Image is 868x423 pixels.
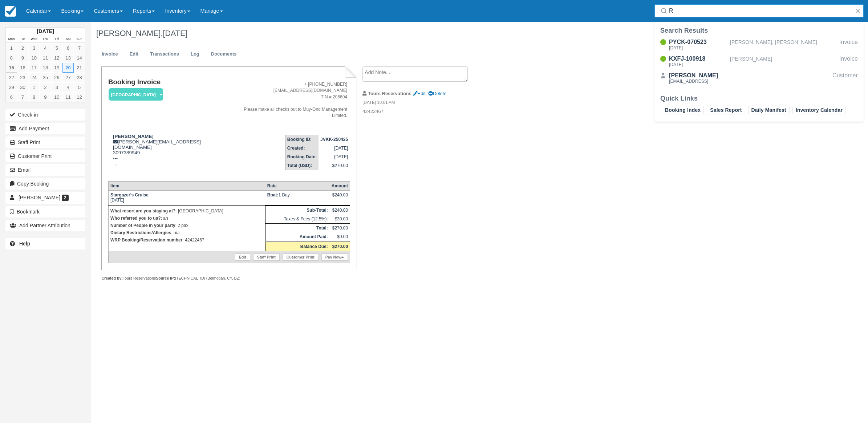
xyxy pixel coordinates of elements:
a: 18 [40,63,51,73]
img: checkfront-main-nav-mini-logo.png [5,6,16,17]
th: Wed [28,35,40,43]
div: Invoice [839,38,858,52]
a: 25 [40,73,51,82]
span: [PERSON_NAME] [19,195,60,200]
td: $270.00 [319,161,350,170]
p: : [GEOGRAPHIC_DATA] [110,207,263,215]
a: 2 [17,43,28,53]
a: 28 [74,73,85,82]
a: 21 [74,63,85,73]
a: 15 [6,63,17,73]
a: [PERSON_NAME] 2 [5,192,85,203]
a: Log [185,47,205,61]
a: [GEOGRAPHIC_DATA] [108,88,161,101]
a: 19 [51,63,62,73]
strong: Created by: [101,276,123,280]
strong: Source IP: [156,276,175,280]
input: Search ( / ) [669,4,852,17]
strong: WRP Booking/Reservation number [110,237,182,243]
div: Search Results [660,26,858,35]
a: Edit [413,91,426,96]
b: Help [19,241,30,247]
a: 12 [51,53,62,63]
a: 30 [17,82,28,92]
div: Quick Links [660,94,858,103]
strong: Who referred you to us? [110,216,161,221]
a: 7 [17,92,28,102]
a: Customer Print [5,150,85,162]
a: Pay Now [321,253,348,261]
strong: Boat [267,192,279,198]
a: Help [5,238,85,249]
a: 24 [28,73,40,82]
th: Sun [74,35,85,43]
div: KXFJ-100918 [669,54,727,63]
td: 1 Day [265,191,330,206]
th: Total (USD): [285,161,319,170]
div: [EMAIL_ADDRESS] [669,79,727,84]
strong: Dietary Restrictions/Allergies [110,230,171,235]
a: 9 [17,53,28,63]
a: 5 [74,82,85,92]
a: Transactions [145,47,184,61]
strong: $270.00 [332,244,348,249]
div: [PERSON_NAME] [730,54,836,68]
div: Invoice [839,54,858,68]
a: 3 [28,43,40,53]
a: 8 [28,92,40,102]
a: 11 [62,92,74,102]
strong: JVKK-250425 [320,137,348,142]
a: Daily Manifest [748,106,790,114]
a: 10 [51,92,62,102]
a: 20 [62,63,74,73]
a: 7 [74,43,85,53]
a: 26 [51,73,62,82]
th: Thu [40,35,51,43]
th: Amount [330,182,350,191]
a: Staff Print [253,253,280,261]
a: 13 [62,53,74,63]
a: [PERSON_NAME][EMAIL_ADDRESS]Customer [654,71,864,85]
td: [DATE] [319,144,350,152]
td: $30.00 [330,215,350,224]
button: Add Partner Attribution [5,220,85,231]
a: 10 [28,53,40,63]
th: Item [108,182,265,191]
button: Email [5,164,85,176]
p: : 42422467 [110,236,263,244]
a: KXFJ-100918[DATE][PERSON_NAME]Invoice [654,54,864,68]
strong: [PERSON_NAME] [113,134,154,139]
strong: Stargazer's Cruise [110,192,149,198]
th: Balance Due: [265,242,330,251]
a: Booking Index [662,106,704,114]
div: [PERSON_NAME][EMAIL_ADDRESS][DOMAIN_NAME] 3097389949 --- --, -- [108,134,232,175]
a: Sales Report [707,106,745,114]
span: 2 [62,195,69,201]
a: 11 [40,53,51,63]
div: PYCK-070523 [669,38,727,46]
em: [GEOGRAPHIC_DATA] [109,88,163,101]
p: : an [110,215,263,222]
th: Booking Date: [285,152,319,161]
td: $240.00 [330,206,350,215]
div: Customer [832,71,858,85]
a: Staff Print [5,137,85,148]
p: : 2 pax [110,222,263,229]
a: 12 [74,92,85,102]
a: 27 [62,73,74,82]
a: 29 [6,82,17,92]
td: $0.00 [330,232,350,242]
div: [DATE] [669,62,727,67]
a: 17 [28,63,40,73]
a: 1 [6,43,17,53]
th: Rate [265,182,330,191]
td: $270.00 [330,224,350,233]
div: Tours Reservations [TECHNICAL_ID] (Belmopan, CY, BZ) [101,276,357,281]
strong: [DATE] [37,28,54,34]
a: 1 [28,82,40,92]
a: Edit [235,253,250,261]
th: Total: [265,224,330,233]
h1: [PERSON_NAME], [96,29,737,38]
a: Invoice [96,47,123,61]
th: Fri [51,35,62,43]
